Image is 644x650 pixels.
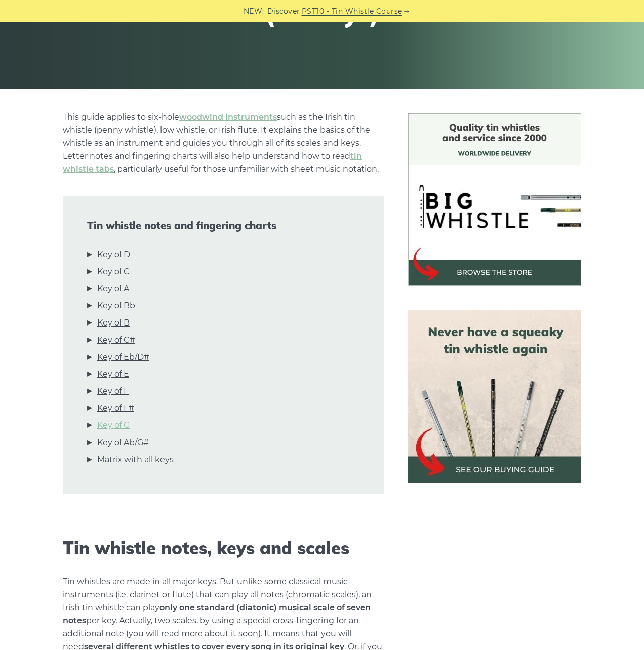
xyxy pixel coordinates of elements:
[302,6,403,17] a: PST10 - Tin Whistle Course
[63,111,384,176] p: This guide applies to six-hole such as the Irish tin whistle (penny whistle), low whistle, or Iri...
[244,6,264,17] span: NEW:
[97,368,129,381] a: Key of E
[97,385,129,398] a: Key of F
[267,6,300,17] span: Discover
[97,334,135,347] a: Key of C#
[97,316,130,330] a: Key of B
[63,603,371,625] strong: only one standard (diatonic) musical scale of seven notes
[97,282,129,295] a: Key of A
[179,112,277,122] a: woodwind instruments
[97,351,149,364] a: Key of Eb/D#
[97,248,130,261] a: Key of D
[97,299,135,312] a: Key of Bb
[63,538,384,559] h2: Tin whistle notes, keys and scales
[97,453,174,466] a: Matrix with all keys
[87,220,360,232] span: Tin whistle notes and fingering charts
[408,113,581,286] img: BigWhistle Tin Whistle Store
[97,402,134,415] a: Key of F#
[97,419,130,432] a: Key of G
[97,265,130,278] a: Key of C
[408,310,581,483] img: tin whistle buying guide
[97,436,149,449] a: Key of Ab/G#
